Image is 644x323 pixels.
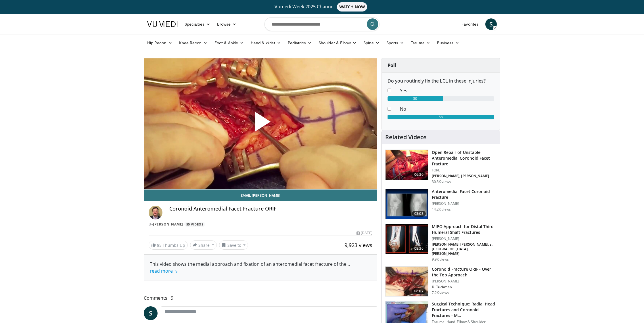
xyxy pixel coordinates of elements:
a: Vumedi Week 2025 ChannelWATCH NOW [148,2,496,12]
a: Email [PERSON_NAME] [144,190,377,201]
a: Pediatrics [284,37,315,49]
p: [PERSON_NAME] [432,279,497,284]
span: Comments 9 [144,294,377,302]
a: Hand & Wrist [247,37,284,49]
span: 06:30 [412,172,426,177]
a: Shoulder & Elbow [315,37,360,49]
p: D. Tuckman [432,285,497,289]
button: Save to [219,240,248,250]
a: 85 Thumbs Up [149,241,188,250]
h3: Coronoid Fracture ORIF - Over the Top Approach [432,266,497,278]
p: 14.2K views [432,207,451,212]
p: FORE [432,168,497,173]
p: [PERSON_NAME] [432,201,497,206]
a: S [144,306,158,320]
dd: Yes [396,87,499,94]
strong: Poll [388,62,396,68]
a: Knee Recon [176,37,211,49]
a: Foot & Ankle [211,37,248,49]
h3: Surgical Technique: Radial Head Fractures and Coronoid Fractures - M… [432,301,497,318]
h6: Do you routinely fix the LCL in these injuries? [388,78,494,84]
div: 58 [388,115,494,119]
img: Avatar [149,206,162,219]
img: 14d700b3-704c-4cc6-afcf-48008ee4a60d.150x105_q85_crop-smart_upscale.jpg [386,150,428,180]
a: 08:07 Coronoid Fracture ORIF - Over the Top Approach [PERSON_NAME] D. Tuckman 7.2K views [385,266,497,297]
span: 08:36 [412,246,426,251]
img: d4887ced-d35b-41c5-9c01-de8d228990de.150x105_q85_crop-smart_upscale.jpg [386,224,428,254]
a: [PERSON_NAME] [153,222,183,227]
p: 30.3K views [432,179,451,184]
div: 30 [388,96,443,101]
img: 48500_0000_3.png.150x105_q85_crop-smart_upscale.jpg [386,189,428,219]
div: This video shows the medial approach and fixation of an anteromedial facet fracture of the [150,261,371,274]
a: Spine [360,37,383,49]
h4: Coronoid Anteromedial Facet Fracture ORIF [169,206,372,212]
h4: Related Videos [385,134,427,141]
span: 85 [157,242,162,248]
span: ... [150,261,350,274]
span: 03:03 [412,211,426,217]
video-js: Video Player [144,58,377,190]
a: 08:36 MIPO Approach for Distal Third Humeral Shaft Fractures [PERSON_NAME] [PERSON_NAME] [PERSON_... [385,224,497,262]
a: 06:30 Open Repair of Unstable Anteromedial Coronoid Facet Fracture FORE [PERSON_NAME], [PERSON_NA... [385,150,497,184]
a: Sports [383,37,408,49]
p: 7.2K views [432,290,449,295]
a: Specialties [181,18,214,30]
span: WATCH NOW [337,2,367,12]
img: 4eb5ccb2-89b1-41b3-a9cd-71aa6b108fbb.150x105_q85_crop-smart_upscale.jpg [386,267,428,297]
input: Search topics, interventions [264,17,379,31]
dd: No [396,106,499,112]
button: Play Video [209,96,312,152]
p: [PERSON_NAME], [PERSON_NAME] [432,174,497,178]
a: Business [434,37,463,49]
button: Share [190,240,217,250]
a: Hip Recon [144,37,176,49]
img: VuMedi Logo [147,21,178,27]
a: Browse [214,18,240,30]
p: 9.9K views [432,257,449,262]
div: By [149,222,372,227]
a: 03:03 Anteromedial Facet Coronoid Fracture [PERSON_NAME] 14.2K views [385,189,497,219]
a: S [485,18,497,30]
div: [DATE] [356,230,372,236]
a: Trauma [407,37,434,49]
p: [PERSON_NAME] [PERSON_NAME], s. [GEOGRAPHIC_DATA], [PERSON_NAME] [432,242,497,256]
a: Favorites [458,18,482,30]
h3: Anteromedial Facet Coronoid Fracture [432,189,497,200]
h3: MIPO Approach for Distal Third Humeral Shaft Fractures [432,224,497,235]
span: 9,923 views [344,242,372,249]
a: 55 Videos [184,222,205,227]
h3: Open Repair of Unstable Anteromedial Coronoid Facet Fracture [432,150,497,167]
span: 08:07 [412,288,426,294]
a: read more ↘ [150,268,178,274]
p: [PERSON_NAME] [432,236,497,241]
